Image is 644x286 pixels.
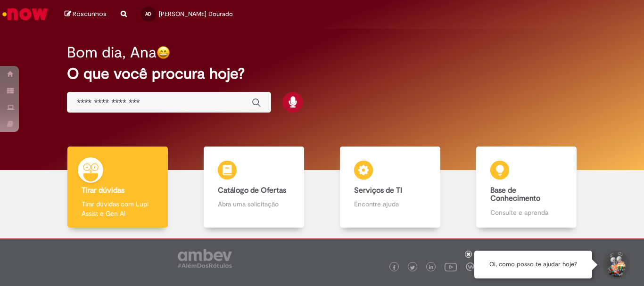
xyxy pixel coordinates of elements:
[65,10,107,19] a: Rascunhos
[1,5,50,24] img: ServiceNow
[157,46,170,59] img: happy-face.png
[490,186,540,204] b: Base de Conhecimento
[50,147,186,228] a: Tirar dúvidas Tirar dúvidas com Lupi Assist e Gen Ai
[474,251,592,278] div: Oi, como posso te ajudar hoje?
[392,265,396,270] img: logo_footer_facebook.png
[354,186,402,195] b: Serviços de TI
[490,208,562,217] p: Consulte e aprenda
[82,186,124,195] b: Tirar dúvidas
[429,265,434,270] img: logo_footer_linkedin.png
[73,9,107,18] span: Rascunhos
[67,65,577,82] h2: O que você procura hoje?
[602,251,630,279] button: Iniciar Conversa de Suporte
[354,199,426,209] p: Encontre ajuda
[67,44,157,61] h2: Bom dia, Ana
[410,265,415,270] img: logo_footer_twitter.png
[445,261,457,273] img: logo_footer_youtube.png
[218,199,289,209] p: Abra uma solicitação
[82,199,153,218] p: Tirar dúvidas com Lupi Assist e Gen Ai
[322,147,458,228] a: Serviços de TI Encontre ajuda
[145,11,151,17] span: AD
[186,147,322,228] a: Catálogo de Ofertas Abra uma solicitação
[218,186,286,195] b: Catálogo de Ofertas
[466,262,474,271] img: logo_footer_workplace.png
[159,10,233,18] span: [PERSON_NAME] Dourado
[458,147,594,228] a: Base de Conhecimento Consulte e aprenda
[178,249,232,268] img: logo_footer_ambev_rotulo_gray.png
